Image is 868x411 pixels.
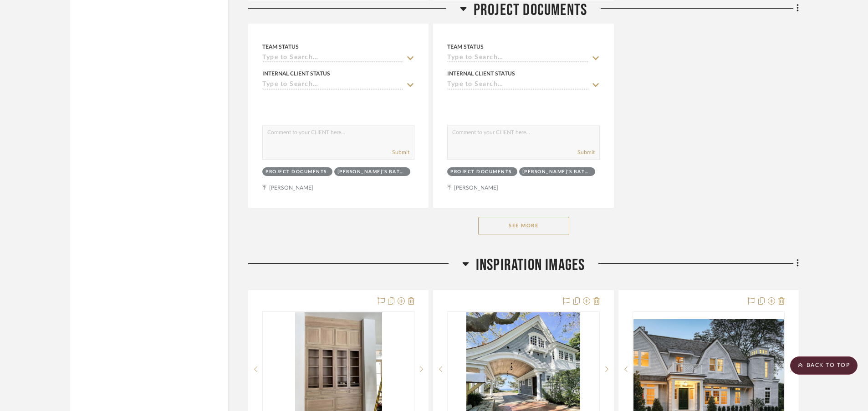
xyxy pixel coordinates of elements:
button: Submit [577,148,595,156]
div: Project Documents [266,169,327,175]
input: Type to Search… [447,54,588,63]
button: Submit [392,148,409,156]
input: Type to Search… [447,81,588,90]
input: Type to Search… [262,81,403,90]
scroll-to-top-button: BACK TO TOP [790,356,858,375]
span: Inspiration Images [476,256,585,275]
div: Internal Client Status [447,70,515,78]
div: Team Status [447,43,484,51]
div: Team Status [262,43,299,51]
div: Internal Client Status [262,70,330,78]
div: [PERSON_NAME]'s Bathroom (Bathroom 4) [522,169,590,175]
input: Type to Search… [262,54,403,63]
button: See More [478,217,569,235]
div: [PERSON_NAME]'s Bathroom (Bathroom 2) [337,169,405,175]
div: Project Documents [450,169,512,175]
